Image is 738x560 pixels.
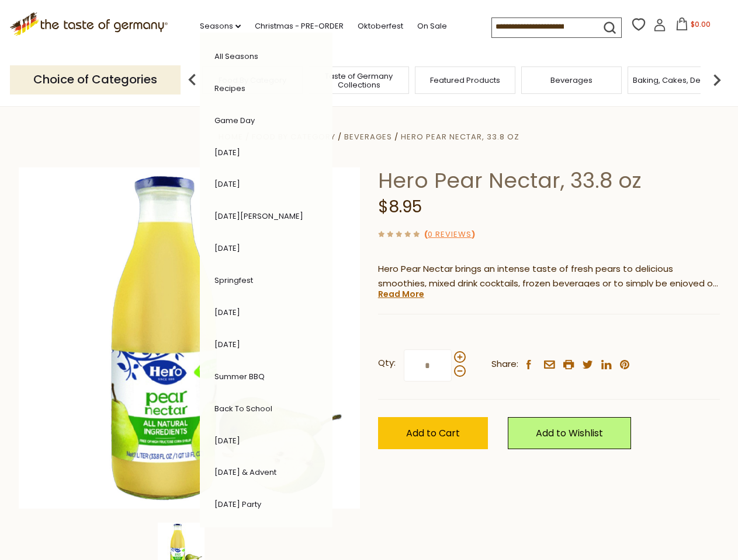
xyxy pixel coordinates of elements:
a: [DATE] [214,307,240,318]
a: Springfest [214,275,253,286]
a: Christmas - PRE-ORDER [255,20,344,33]
a: Summer BBQ [214,371,265,382]
strong: Qty: [378,356,396,370]
span: Share: [491,357,518,372]
a: [DATE] [214,339,240,350]
p: Hero Pear Nectar brings an intense taste of fresh pears to delicious smoothies, mixed drink cockt... [378,262,720,291]
span: ( ) [424,229,475,240]
a: Beverages [550,76,593,85]
a: [DATE] [214,435,240,446]
a: Taste of Germany Collections [312,72,406,89]
button: Add to Cart [378,417,488,449]
a: Game Day [214,115,255,126]
img: Hero Pear Nectar, 33.8 oz [19,167,361,509]
a: [DATE] Party [214,499,261,510]
a: On Sale [417,20,447,33]
a: Baking, Cakes, Desserts [633,76,723,85]
img: next arrow [705,68,729,92]
a: Read More [378,288,424,300]
a: [DATE][PERSON_NAME] [214,211,303,222]
a: Recipes [214,83,245,94]
span: $0.00 [691,19,711,29]
a: All Seasons [214,51,258,62]
img: previous arrow [181,68,204,92]
a: Oktoberfest [358,20,403,33]
a: [DATE] [214,147,240,158]
a: Back to School [214,403,272,414]
a: Seasons [200,20,241,33]
a: 0 Reviews [428,229,472,241]
a: Featured Products [430,76,500,85]
a: [DATE] [214,178,240,190]
a: [DATE] [214,243,240,254]
a: Hero Pear Nectar, 33.8 oz [401,131,519,142]
h1: Hero Pear Nectar, 33.8 oz [378,167,720,194]
input: Qty: [404,349,452,381]
a: [DATE] & Advent [214,467,276,478]
span: Add to Cart [406,426,460,440]
a: Beverages [344,131,392,142]
a: Add to Wishlist [508,417,631,449]
p: Choice of Categories [10,65,181,94]
button: $0.00 [668,17,718,35]
span: $8.95 [378,195,422,218]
